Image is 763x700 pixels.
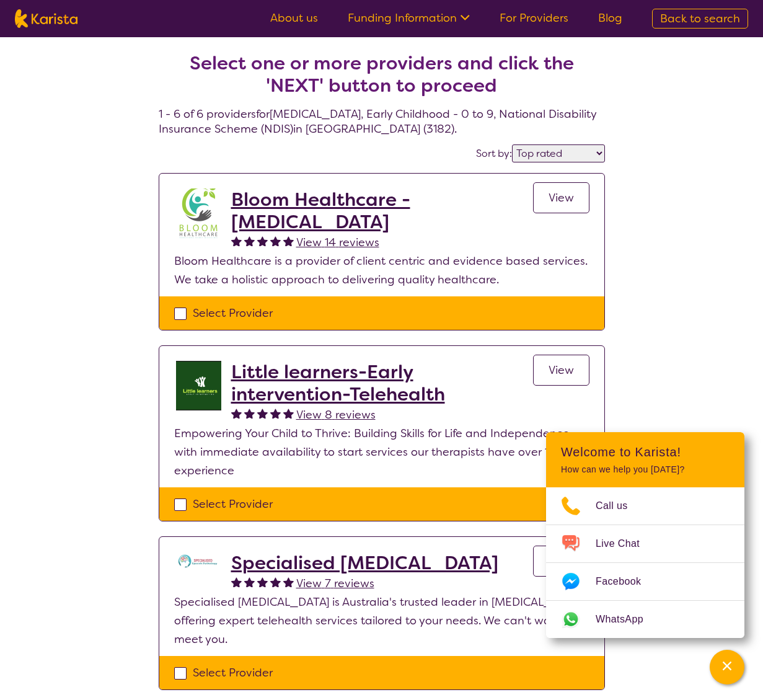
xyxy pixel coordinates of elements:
[549,190,574,205] span: View
[270,408,281,419] img: fullstar
[231,408,242,419] img: fullstar
[533,182,589,213] a: View
[257,408,268,419] img: fullstar
[652,9,748,29] a: Back to search
[561,445,730,459] h2: Welcome to Karista!
[296,235,379,250] span: View 14 reviews
[15,9,77,28] img: Karista logo
[257,577,268,587] img: fullstar
[596,572,656,591] span: Facebook
[596,610,658,629] span: WhatsApp
[270,577,281,587] img: fullstar
[500,11,568,25] a: For Providers
[533,355,589,386] a: View
[283,236,294,246] img: fullstar
[174,424,589,480] p: Empowering Your Child to Thrive: Building Skills for Life and Independence with immediate availab...
[174,552,224,570] img: tc7lufxpovpqcirzzyzq.png
[231,361,533,405] a: Little learners-Early intervention-Telehealth
[270,11,318,25] a: About us
[596,534,655,553] span: Live Chat
[244,577,255,587] img: fullstar
[710,650,744,684] button: Channel Menu
[283,408,294,419] img: fullstar
[244,408,255,419] img: fullstar
[296,407,376,422] span: View 8 reviews
[174,593,589,649] p: Specialised [MEDICAL_DATA] is Australia's trusted leader in [MEDICAL_DATA], offering expert teleh...
[561,464,730,475] p: How can we help you [DATE]?
[270,236,281,246] img: fullstar
[296,574,374,593] a: View 7 reviews
[596,497,643,515] span: Call us
[348,11,470,25] a: Funding Information
[174,188,224,238] img: spuawodjbinfufaxyzcf.jpg
[549,363,574,378] span: View
[660,11,740,26] span: Back to search
[174,361,224,410] img: f55hkdaos5cvjyfbzwno.jpg
[533,546,589,577] a: View
[598,11,622,25] a: Blog
[476,147,512,160] label: Sort by:
[546,601,744,638] a: Web link opens in a new tab.
[546,487,744,638] ul: Choose channel
[283,577,294,587] img: fullstar
[231,236,242,246] img: fullstar
[296,233,379,252] a: View 14 reviews
[231,552,498,574] a: Specialised [MEDICAL_DATA]
[231,577,242,587] img: fullstar
[296,576,374,591] span: View 7 reviews
[244,236,255,246] img: fullstar
[159,22,605,136] h4: 1 - 6 of 6 providers for [MEDICAL_DATA] , Early Childhood - 0 to 9 , National Disability Insuranc...
[174,52,590,97] h2: Select one or more providers and click the 'NEXT' button to proceed
[257,236,268,246] img: fullstar
[546,432,744,638] div: Channel Menu
[174,252,589,289] p: Bloom Healthcare is a provider of client centric and evidence based services. We take a holistic ...
[296,405,376,424] a: View 8 reviews
[231,188,533,233] a: Bloom Healthcare - [MEDICAL_DATA]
